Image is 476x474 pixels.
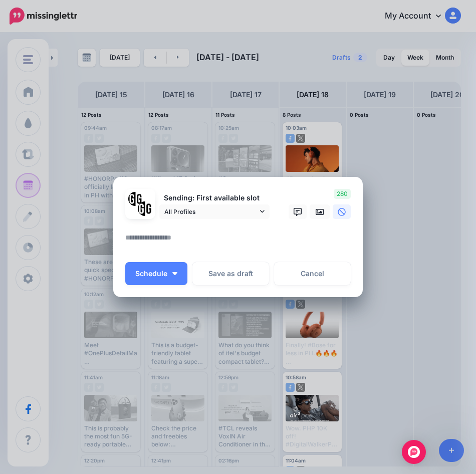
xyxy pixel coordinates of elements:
a: Cancel [274,262,351,285]
span: Schedule [135,270,167,277]
button: Schedule [125,262,187,285]
p: Sending: First available slot [159,192,270,204]
div: Open Intercom Messenger [402,440,426,464]
button: Save as draft [192,262,269,285]
a: All Profiles [159,204,270,219]
span: 280 [334,189,351,199]
img: 353459792_649996473822713_4483302954317148903_n-bsa138318.png [128,192,143,206]
span: All Profiles [164,206,258,217]
img: arrow-down-white.png [172,272,177,275]
img: JT5sWCfR-79925.png [138,201,152,216]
